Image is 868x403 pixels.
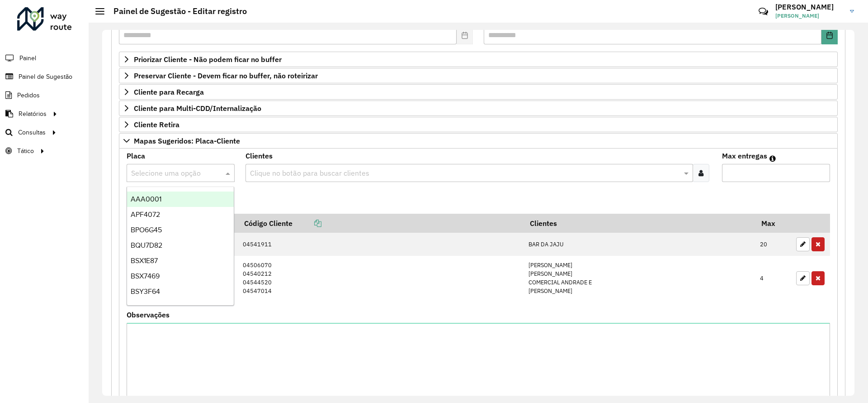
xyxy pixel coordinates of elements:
span: BSX7469 [131,272,160,280]
label: Observações [127,309,170,320]
h3: [PERSON_NAME] [775,3,843,11]
th: Código Cliente [238,214,524,233]
span: Relatórios [19,109,47,119]
span: APF4072 [131,211,160,218]
a: Cliente Retira [119,117,838,132]
a: Contato Rápido [754,2,773,21]
span: BQU7D82 [131,241,162,249]
button: Choose Date [821,26,838,44]
span: Cliente para Recarga [134,88,204,96]
label: Placa [127,150,145,161]
span: Painel de Sugestão [19,72,72,82]
span: Cliente para Multi-CDD/Internalização [134,105,261,112]
a: Copiar [292,219,321,228]
td: 4 [755,256,792,300]
a: Cliente para Multi-CDD/Internalização [119,101,838,116]
td: 04541911 [238,233,524,256]
td: 04506070 04540212 04544520 04547014 [238,256,524,300]
span: [PERSON_NAME] [775,12,843,20]
td: 20 [755,233,792,256]
h2: Painel de Sugestão - Editar registro [104,6,247,16]
span: Mapas Sugeridos: Placa-Cliente [134,137,240,144]
td: [PERSON_NAME] [PERSON_NAME] COMERCIAL ANDRADE E [PERSON_NAME] [524,256,755,300]
span: Tático [17,146,34,156]
a: Preservar Cliente - Devem ficar no buffer, não roteirizar [119,68,838,83]
a: Priorizar Cliente - Não podem ficar no buffer [119,52,838,67]
a: Cliente para Recarga [119,84,838,100]
th: Max [755,214,792,233]
span: BSY3F64 [131,288,160,295]
span: BSX1E87 [131,257,158,264]
span: Pedidos [17,91,40,100]
em: Máximo de clientes que serão colocados na mesma rota com os clientes informados [769,155,776,162]
td: BAR DA JAJU [524,233,755,256]
span: Cliente Retira [134,121,179,128]
span: Preservar Cliente - Devem ficar no buffer, não roteirizar [134,72,318,79]
th: Clientes [524,214,755,233]
label: Clientes [245,150,273,161]
span: BPO6G45 [131,226,162,234]
span: AAA0001 [131,195,161,203]
span: Painel [19,53,36,63]
ng-dropdown-panel: Options list [127,187,234,306]
a: Mapas Sugeridos: Placa-Cliente [119,133,838,149]
label: Max entregas [722,150,767,161]
span: Consultas [18,128,46,137]
span: Priorizar Cliente - Não podem ficar no buffer [134,56,282,63]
